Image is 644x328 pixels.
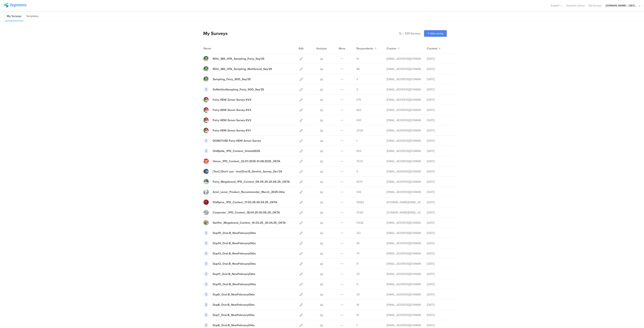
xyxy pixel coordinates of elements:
span: 11 [356,262,358,266]
span: 630 [356,118,361,122]
div: DoNotUseSampling_Fairy_SOD_Sep'25 [213,87,264,92]
div: [DATE] [427,251,451,256]
div: [DATE] [427,313,451,317]
div: [DATE] [427,67,451,71]
div: stavrositu.m@pg.com [387,241,421,245]
div: [Test] [Don't use - test]Oral-B_Dentist_Survey_Dec'24 [213,169,282,174]
img: segmanta logo [4,3,26,8]
div: Swiffer_Megabrand_Contest_10.03.25_30.04.25_OKTA [213,221,286,225]
span: 7025 [356,159,363,163]
div: Fairy HDW Zenon Survey KV2 [213,118,251,122]
div: Edit [297,43,305,53]
span: 46 [356,241,360,245]
div: [DATE] [427,169,451,174]
div: Name [203,46,228,51]
div: [DATE] [427,241,451,245]
span: Respondents [356,46,373,51]
span: Created [427,46,437,51]
span: 1 [356,323,357,327]
div: Fairy HDW Zenon Survey KV3 [213,108,251,112]
div: bruma.lb@pg.com [387,200,421,204]
div: [DATE] [427,108,451,112]
span: 663 [356,108,361,112]
a: Venus_1PD_Contest_22.07.2025-31.08.2025_OKTA [203,159,280,164]
div: stavrositu.m@pg.com [387,313,421,317]
div: [DATE] [427,57,451,61]
div: [DATE] [427,292,451,297]
div: [DATE] [427,221,451,225]
li: Templates [24,12,40,21]
div: Dup11_Oral-B_NewFebruaryOkta [213,272,255,276]
div: OldSpide_1PD_Contest_Untold2025 [213,149,260,153]
span: 2428 [356,128,363,133]
div: Dup10_Oral-B_NewFebruaryOkta [213,282,256,286]
div: [DATE] [427,159,451,163]
div: gheorghe.a.4@pg.com [387,108,421,112]
div: [DATE] [427,149,451,153]
span: 10 [356,57,359,61]
a: Fairy HDW Zenon Survey KV1 [203,128,251,133]
div: stavrositu.m@pg.com [387,262,421,266]
div: Ariel_Lenor_Product_Recommender_March_2025-Okta [213,190,285,194]
span: 0 [356,169,358,174]
a: Dup11_Oral-B_NewFebruaryOkta [203,271,255,277]
a: ROU_383_HTA_Sampling_Multibrand_Sep'25 [203,66,272,72]
div: [DATE] [427,190,451,194]
div: gheorghe.a.4@pg.com [387,128,421,133]
div: betbeder.mb@pg.com [387,169,421,174]
div: OldSpice_1PD_Contest_17.03.25-30.04.25_OKTA [213,200,277,204]
div: [DATE] [427,87,451,92]
div: ROU_383_HTA_Sampling_Multibrand_Sep'25 [213,67,272,71]
a: Fairy HDW Zenon Survey KV4 [203,97,251,102]
div: Fairy HDW Zenon Survey KV4 [213,98,251,102]
div: stavrositu.m@pg.com [387,303,421,307]
span: Creator [387,46,396,51]
div: [DATE] [427,282,451,286]
span: 603 [356,149,361,153]
li: My Surveys [5,12,23,21]
a: OldSpide_1PD_Contest_Untold2025 [203,148,260,154]
a: Dup8_Oral-B_NewFebruaryOkta [203,302,255,307]
a: Swiffer_Megabrand_Contest_10.03.25_30.04.25_OKTA [203,220,286,225]
div: Fairy_Megabrand_1PD_Contest_09.05.25-20.06.25_OKTA [213,180,290,184]
a: Dup15_Oral-B_NewFebruaryOkta [203,230,256,236]
span: 51 [356,313,359,317]
a: Fairy_Megabrand_1PD_Contest_09.05.25-20.06.25_OKTA [203,179,290,184]
div: [DATE] [427,128,451,133]
div: stavrositu.m@pg.com [387,272,421,276]
span: New survey [430,32,443,35]
div: [DATE] [427,262,451,266]
a: Ariel_Lenor_Product_Recommender_March_2025-Okta [203,189,285,195]
button: Created [427,46,441,51]
div: [DATE] [427,200,451,204]
div: DONOTUSE Fairy HDW Zenon Survey [213,139,261,143]
div: betbeder.mb@pg.com [387,190,421,194]
a: Sampling_Fairy_SOD_Sep'25 [203,77,251,82]
div: Dup12_Oral-B_NewFebruaryOkta [213,262,256,266]
div: gheorghe.a.4@pg.com [387,57,421,61]
a: Fairy HDW Zenon Survey KV3 [203,107,251,113]
div: [DATE] [427,98,451,102]
span: 1 [356,139,357,143]
div: Dup13_Oral-B_NewFebruaryOkta [213,251,256,256]
button: Respondents [356,46,377,51]
span: 11328 [356,221,363,225]
a: OldSpice_1PD_Contest_17.03.25-30.04.25_OKTA [203,200,277,205]
span: 0 [356,282,358,286]
div: jansson.cj@pg.com [387,221,421,225]
div: bruma.lb@pg.com [387,210,421,215]
a: Dup7_Oral-B_NewFebruaryOkta [203,312,255,318]
span: 15787 [356,210,363,215]
span: 18 [356,303,359,307]
div: gheorghe.a.4@pg.com [387,98,421,102]
div: [DATE] [427,180,451,184]
div: [DATE] [427,210,451,215]
span: 675 [356,98,361,102]
div: jansson.cj@pg.com [387,180,421,184]
div: Dup9_Oral-B_NewFebruaryOkta [213,292,255,297]
div: [DATE] [427,231,451,235]
a: ROU_383_HTA_Sampling_Fairy_Sep'25 [203,56,264,61]
span: 16711 [356,180,362,184]
div: stavrositu.m@pg.com [387,251,421,256]
span: 546 [356,190,361,194]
